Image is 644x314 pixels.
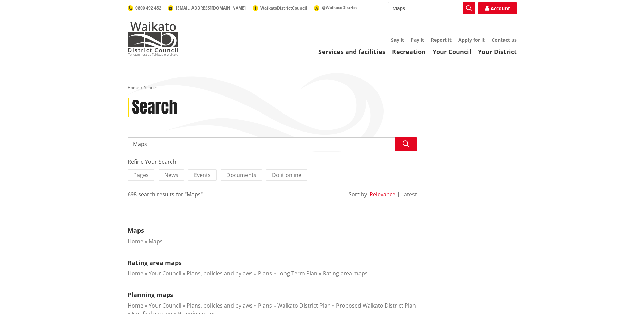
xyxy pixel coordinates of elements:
[388,2,475,14] input: Search input
[128,22,179,56] img: Waikato District Council - Te Kaunihera aa Takiwaa o Waikato
[176,5,246,11] span: [EMAIL_ADDRESS][DOMAIN_NAME]
[132,98,177,117] h1: Search
[260,5,307,11] span: WaikatoDistrictCouncil
[411,37,424,43] a: Pay it
[277,302,331,309] a: Waikato District Plan
[164,171,178,179] span: News
[478,48,517,56] a: Your District
[458,37,485,43] a: Apply for it
[277,269,317,277] a: Long Term Plan
[272,171,301,179] span: Do it online
[253,5,307,11] a: WaikatoDistrictCouncil
[149,302,181,309] a: Your Council
[128,158,417,166] div: Refine Your Search
[194,171,211,179] span: Events
[401,191,417,197] button: Latest
[128,85,517,91] nav: breadcrumb
[314,5,357,11] a: @WaikatoDistrict
[128,137,417,151] input: Search input
[258,302,272,309] a: Plans
[128,85,139,90] a: Home
[492,37,517,43] a: Contact us
[128,291,173,299] a: Planning maps
[128,238,143,245] a: Home
[392,48,426,56] a: Recreation
[128,5,161,11] a: 0800 492 452
[133,171,149,179] span: Pages
[478,2,517,14] a: Account
[391,37,404,43] a: Say it
[433,48,471,56] a: Your Council
[149,269,181,277] a: Your Council
[318,48,385,56] a: Services and facilities
[128,259,182,267] a: Rating area maps
[370,191,395,197] button: Relevance
[322,5,357,11] span: @WaikatoDistrict
[258,269,272,277] a: Plans
[168,5,246,11] a: [EMAIL_ADDRESS][DOMAIN_NAME]
[128,190,203,198] div: 698 search results for "Maps"
[144,85,157,90] span: Search
[128,269,143,277] a: Home
[323,269,368,277] a: Rating area maps
[187,302,253,309] a: Plans, policies and bylaws
[128,226,144,234] a: Maps
[431,37,452,43] a: Report it
[128,302,143,309] a: Home
[135,5,161,11] span: 0800 492 452
[336,302,416,309] a: Proposed Waikato District Plan
[226,171,256,179] span: Documents
[187,269,253,277] a: Plans, policies and bylaws
[149,238,163,245] a: Maps
[349,190,367,198] div: Sort by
